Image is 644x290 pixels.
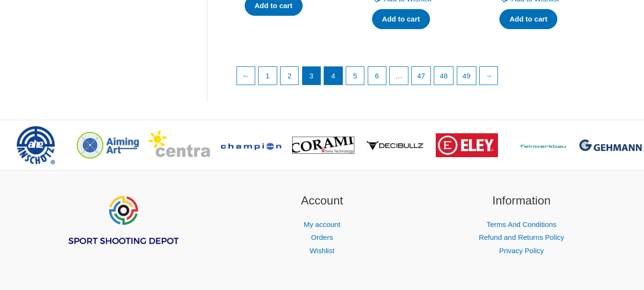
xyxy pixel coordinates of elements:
img: brand logo [436,133,498,158]
a: ← [237,67,255,85]
a: Page 49 [457,67,476,85]
a: Page 48 [434,67,453,85]
nav: Account [234,218,410,258]
nav: Information [434,218,610,258]
span: … [390,67,408,85]
h2: Account [234,192,410,210]
nav: Product Pagination [236,66,609,90]
a: Add to cart: “Morini Torx key” [499,9,557,29]
aside: Footer Widget 3 [434,192,610,258]
a: Page 6 [368,67,386,85]
a: Wishlist [310,247,335,255]
a: Terms And Conditions [486,220,556,228]
a: Page 47 [412,67,430,85]
a: Privacy Policy [499,247,543,255]
a: Refund and Returns Policy [479,233,564,241]
h2: Information [434,192,610,210]
a: Page 4 [324,67,342,85]
a: Page 5 [346,67,364,85]
a: Add to cart: “Morini screwdriver” [372,9,430,29]
a: Page 1 [259,67,277,85]
a: My account [304,220,340,228]
a: Page 2 [281,67,299,85]
a: → [480,67,498,85]
a: Orders [311,233,333,241]
span: Page 3 [303,67,321,85]
aside: Footer Widget 2 [234,192,410,258]
aside: Footer Widget 1 [35,192,211,269]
